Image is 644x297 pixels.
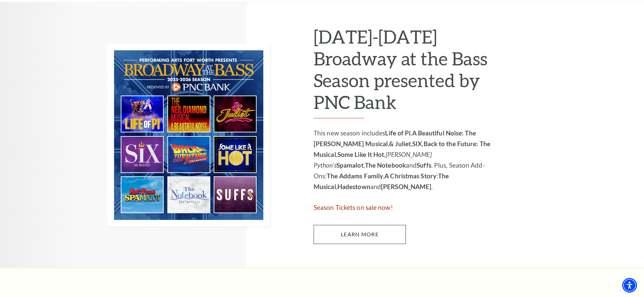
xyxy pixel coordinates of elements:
[337,183,370,190] strong: Hadestown
[107,44,270,227] img: 2025-2026 Broadway at the Bass Season presented by PNC Bank
[622,278,637,293] div: Accessibility Menu
[389,140,411,147] strong: & Juliet
[337,151,384,158] strong: Some Like It Hot
[327,172,383,180] strong: The Addams Family
[365,161,406,169] strong: The Notebook
[314,151,432,169] em: [PERSON_NAME] Python’s
[314,128,493,192] p: This new season includes , , , , , , , and . Plus, Season Add-Ons: , : , and .
[314,225,406,244] a: Learn More 2025-2026 Broadway at the Bass Season presented by PNC Bank
[385,129,411,137] strong: Life of Pi
[336,161,364,169] strong: Spamalot
[314,26,493,118] h2: [DATE]-[DATE] Broadway at the Bass Season presented by PNC Bank
[381,183,431,190] strong: [PERSON_NAME]
[384,172,436,180] strong: A Christmas Story
[314,203,393,211] span: Season Tickets on sale now!
[417,161,431,169] strong: Suffs
[412,140,422,147] strong: SIX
